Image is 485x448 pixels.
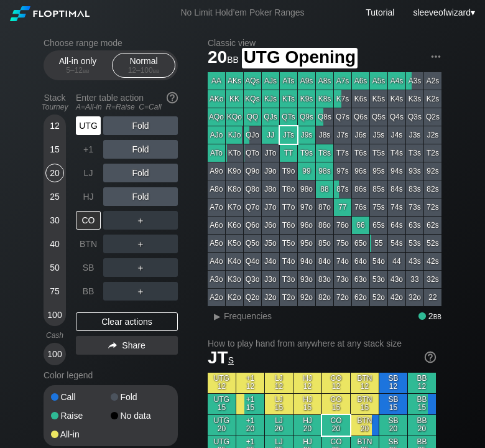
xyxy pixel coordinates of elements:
[244,271,261,288] div: Q3o
[388,235,405,252] div: 54s
[103,282,178,301] div: ＋
[388,180,405,198] div: 84s
[76,164,101,182] div: LJ
[406,235,423,252] div: 53s
[208,90,225,108] div: AKo
[76,187,101,206] div: HJ
[265,373,293,393] div: LJ 12
[352,180,369,198] div: 86s
[244,289,261,306] div: Q2o
[39,88,71,116] div: Stack
[406,180,423,198] div: 83s
[334,180,351,198] div: 87s
[298,180,315,198] div: 98o
[351,373,379,393] div: BTN 12
[352,108,369,126] div: Q6s
[298,108,315,126] div: Q9s
[408,394,436,414] div: BB 15
[244,198,261,216] div: Q7o
[111,393,170,401] div: Fold
[352,90,369,108] div: K6s
[280,289,297,306] div: T2o
[208,338,436,348] h2: How to play hand from anywhere at any stack size
[244,90,261,108] div: KQs
[293,373,321,393] div: HJ 12
[424,198,441,216] div: 72s
[280,90,297,108] div: KTs
[406,253,423,270] div: 43s
[262,198,279,216] div: J7o
[424,126,441,144] div: J2s
[334,289,351,306] div: 72o
[265,415,293,436] div: LJ 20
[76,312,178,331] div: Clear actions
[208,198,225,216] div: A7o
[76,140,101,159] div: +1
[208,180,225,198] div: A8o
[45,116,64,135] div: 12
[410,6,476,19] div: ▾
[424,108,441,126] div: Q2s
[226,289,243,306] div: K2o
[334,162,351,180] div: 97s
[208,162,225,180] div: A9o
[208,38,441,48] h2: Classic view
[44,38,178,48] h2: Choose range mode
[262,289,279,306] div: J2o
[352,235,369,252] div: 65o
[379,394,407,414] div: SB 15
[388,144,405,162] div: T4s
[208,415,236,436] div: UTG 20
[424,253,441,270] div: 42s
[262,180,279,198] div: J8o
[388,289,405,306] div: 42o
[429,50,443,63] img: ellipsis.fd386fe8.svg
[298,235,315,252] div: 95o
[103,116,178,135] div: Fold
[379,415,407,436] div: SB 20
[226,198,243,216] div: K7o
[262,235,279,252] div: J5o
[226,72,243,90] div: AKs
[111,411,170,420] div: No data
[334,217,351,234] div: 76o
[334,235,351,252] div: 75o
[413,7,471,17] span: sleeveofwizard
[370,144,387,162] div: T5s
[298,253,315,270] div: 94o
[352,271,369,288] div: 63o
[39,331,71,340] div: Cash
[388,72,405,90] div: A4s
[298,217,315,234] div: 96o
[388,217,405,234] div: 64s
[226,271,243,288] div: K3o
[165,91,179,105] img: help.32db89a4.svg
[370,253,387,270] div: 54o
[52,66,104,75] div: 5 – 12
[226,217,243,234] div: K6o
[388,126,405,144] div: J4s
[115,54,172,77] div: Normal
[39,103,71,111] div: Tourney
[334,144,351,162] div: T7s
[424,289,441,306] div: 22
[208,289,225,306] div: A2o
[280,162,297,180] div: T9o
[298,162,315,180] div: 99
[244,180,261,198] div: Q8o
[370,72,387,90] div: A5s
[51,393,111,401] div: Call
[298,289,315,306] div: 92o
[316,108,333,126] div: Q8s
[265,394,293,414] div: LJ 15
[366,7,394,17] a: Tutorial
[406,162,423,180] div: 93s
[45,258,64,277] div: 50
[370,126,387,144] div: J5s
[162,7,323,21] div: No Limit Hold’em Poker Ranges
[388,253,405,270] div: 44
[293,415,321,436] div: HJ 20
[298,144,315,162] div: T9s
[334,198,351,216] div: 77
[44,365,178,385] div: Color legend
